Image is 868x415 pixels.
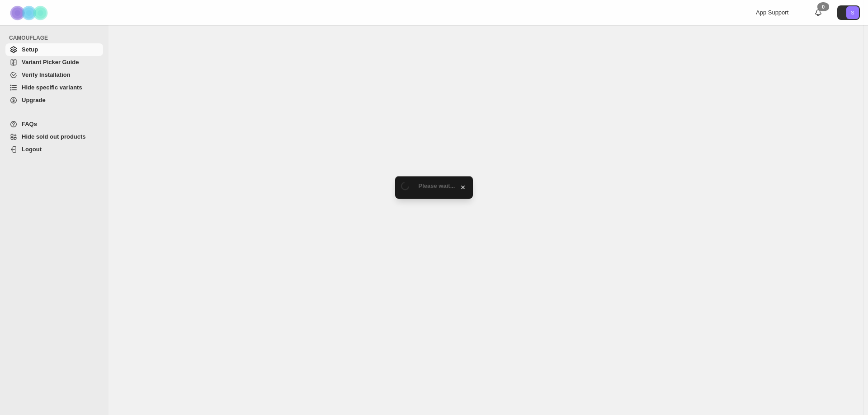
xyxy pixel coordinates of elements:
a: Hide sold out products [5,131,103,143]
span: Logout [22,146,42,153]
button: Avatar with initials S [837,5,860,20]
span: FAQs [22,121,37,127]
a: FAQs [5,118,103,131]
span: Setup [22,46,38,53]
span: CAMOUFLAGE [9,34,104,42]
span: Verify Installation [22,71,71,78]
span: Please wait... [419,182,455,189]
span: Variant Picker Guide [22,59,79,65]
span: Avatar with initials S [846,6,859,19]
text: S [851,10,854,15]
a: 0 [814,8,823,17]
img: Camouflage [7,0,52,25]
a: Logout [5,143,103,156]
a: Verify Installation [5,69,103,81]
a: Upgrade [5,94,103,107]
span: Hide specific variants [22,84,82,91]
span: Upgrade [22,97,46,103]
a: Variant Picker Guide [5,56,103,69]
span: Hide sold out products [22,133,86,140]
a: Hide specific variants [5,81,103,94]
a: Setup [5,43,103,56]
span: App Support [756,9,788,16]
div: 0 [817,2,829,11]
